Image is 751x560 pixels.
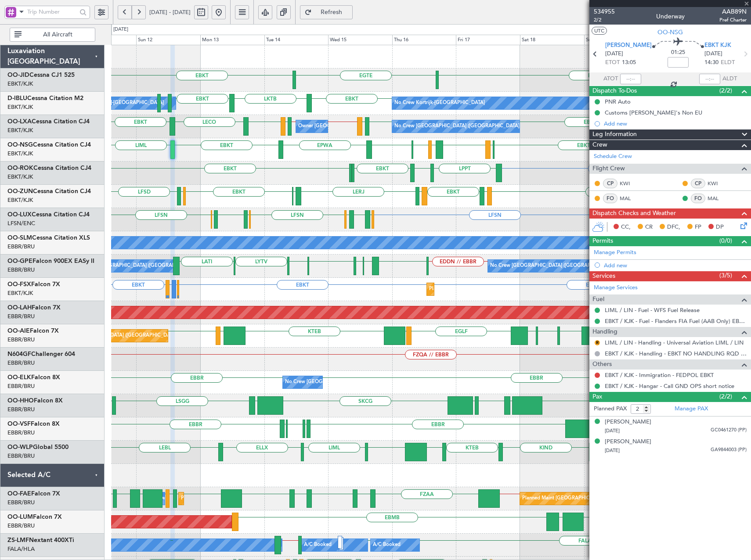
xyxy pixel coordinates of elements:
span: OO-LUM [7,514,33,520]
a: EBBR/BRU [7,243,35,251]
div: FO [603,194,617,203]
span: GA9844003 (PP) [711,446,747,454]
div: Planned Maint Melsbroek Air Base [181,492,258,505]
div: Underway [656,12,685,21]
div: Add new [604,120,747,127]
span: [DATE] - [DATE] [149,8,191,16]
div: Thu 16 [392,35,456,45]
a: EBBR/BRU [7,336,35,344]
div: Tue 14 [264,35,329,45]
div: Wed 15 [328,35,392,45]
span: 13:05 [622,58,636,67]
span: Dispatch To-Dos [592,86,637,96]
span: [DATE] [605,427,620,434]
span: 2/2 [594,16,615,24]
div: Sat 18 [520,35,584,45]
a: EBKT/KJK [7,196,33,204]
span: Pref Charter [719,16,747,24]
a: OO-JIDCessna CJ1 525 [7,72,75,78]
span: FP [695,223,701,232]
a: OO-LXACessna Citation CJ4 [7,118,90,125]
span: AAB89N [719,7,747,16]
div: CP [603,179,617,188]
span: D-IBLU [7,95,27,101]
a: LFSN/ENC [7,219,35,227]
span: OO-ZUN [7,188,33,194]
a: OO-ZUNCessna Citation CJ4 [7,188,91,194]
a: EBKT / KJK - Hangar - Call GND OPS short notice [605,382,734,390]
a: OO-ELKFalcon 8X [7,374,60,381]
span: OO-JID [7,72,29,78]
a: OO-HHOFalcon 8X [7,398,63,404]
span: CC, [621,223,631,232]
a: EBKT / KJK - Handling - EBKT NO HANDLING RQD FOR CJ [605,350,747,357]
input: Trip Number [27,5,77,18]
a: EBBR/BRU [7,382,35,390]
a: OO-NSGCessna Citation CJ4 [7,142,91,148]
span: (0/0) [719,236,732,245]
div: A/C Booked [304,538,332,552]
span: 01:25 [671,48,685,57]
a: OO-FSXFalcon 7X [7,281,60,287]
span: DP [716,223,724,232]
a: EBKT / KJK - Fuel - Flanders FIA Fuel (AAB Only) EBKT / KJK [605,317,747,325]
a: EBBR/BRU [7,359,35,367]
a: ZS-LMFNextant 400XTi [7,537,74,543]
span: Others [592,359,612,370]
a: EBKT/KJK [7,80,33,88]
a: LIML / LIN - Handling - Universal Aviation LIML / LIN [605,339,744,346]
div: [PERSON_NAME] [605,438,651,446]
span: DFC, [667,223,680,232]
a: OO-GPEFalcon 900EX EASy II [7,258,94,264]
span: OO-LXA [7,118,32,125]
span: OO-NSG [657,28,683,37]
span: Flight Crew [592,164,625,174]
span: (2/2) [719,392,732,401]
button: All Aircraft [10,28,95,42]
a: D-IBLUCessna Citation M2 [7,95,83,101]
a: Manage Permits [594,248,636,257]
span: ELDT [721,58,735,67]
span: CR [645,223,653,232]
div: Sun 12 [136,35,200,45]
a: EBKT/KJK [7,289,33,297]
div: PNR Auto [605,98,631,105]
span: 14:30 [704,58,719,67]
a: Manage Services [594,284,638,292]
span: OO-VSF [7,421,31,427]
span: ALDT [722,75,737,83]
div: Add new [604,262,747,269]
div: A/C Booked [373,538,401,552]
div: No Crew Kortrijk-[GEOGRAPHIC_DATA] [394,97,485,110]
a: EBKT / KJK - Immigration - FEDPOL EBKT [605,371,714,379]
span: Services [592,271,615,281]
button: UTC [592,27,607,35]
span: [DATE] [605,50,623,58]
a: KWI [620,179,639,187]
span: OO-FAE [7,491,31,497]
span: OO-SLM [7,235,32,241]
a: Schedule Crew [594,152,632,161]
span: OO-ELK [7,374,31,381]
button: Refresh [300,5,353,19]
span: [PERSON_NAME] [605,41,652,50]
span: OO-LUX [7,212,32,218]
div: Owner [GEOGRAPHIC_DATA]-[GEOGRAPHIC_DATA] [298,120,417,133]
a: OO-AIEFalcon 7X [7,328,59,334]
a: OO-ROKCessna Citation CJ4 [7,165,91,171]
a: EBKT/KJK [7,150,33,158]
a: EBBR/BRU [7,452,35,460]
a: LIML / LIN - Fuel - WFS Fuel Release [605,306,700,314]
div: Mon 13 [200,35,264,45]
a: EBKT/KJK [7,126,33,134]
span: GC0461270 (PP) [711,427,747,434]
div: [PERSON_NAME] [605,418,651,427]
a: Manage PAX [675,405,708,413]
div: FO [691,194,705,203]
span: Permits [592,236,613,246]
span: Fuel [592,294,604,305]
span: Leg Information [592,129,637,140]
span: ETOT [605,58,620,67]
a: MAL [708,194,727,202]
span: OO-ROK [7,165,33,171]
